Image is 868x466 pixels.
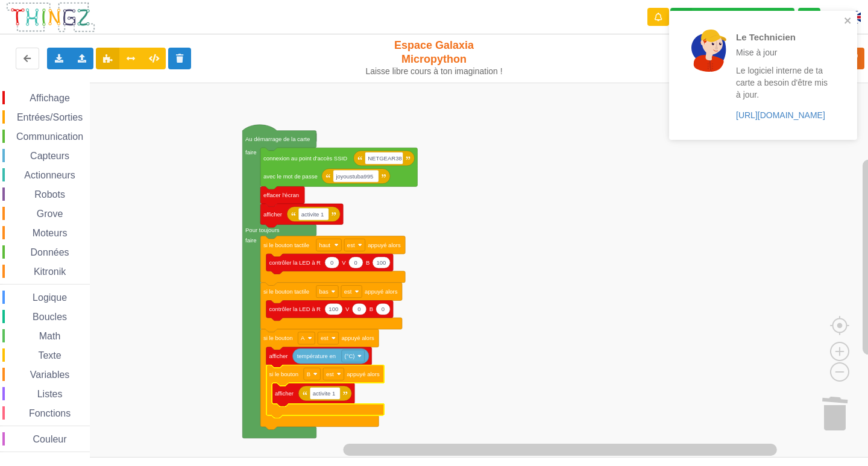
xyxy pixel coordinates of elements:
[32,266,68,277] span: Kitronik
[269,259,321,266] text: contrôler la LED à R
[31,312,69,322] span: Boucles
[360,39,508,77] div: Espace Galaxia Micropython
[335,173,373,180] text: joyoustuba995
[736,65,830,101] p: Le logiciel interne de ta carte a besoin d'être mis à jour.
[14,131,85,142] span: Communication
[263,192,299,198] text: effacer l'écran
[330,259,333,266] text: 0
[342,259,346,266] text: V
[670,8,794,27] div: Ta base fonctionne bien !
[382,306,385,312] text: 0
[354,259,357,266] text: 0
[370,306,373,312] text: B
[245,149,256,156] text: faire
[31,228,69,238] span: Moteurs
[366,259,370,266] text: B
[319,288,329,295] text: bas
[263,173,318,180] text: avec le mot de passe
[329,306,338,312] text: 100
[357,306,360,312] text: 0
[376,259,386,266] text: 100
[28,93,71,103] span: Affichage
[15,112,84,122] span: Entrées/Sorties
[736,110,825,120] a: [URL][DOMAIN_NAME]
[29,247,71,257] span: Données
[360,66,508,77] div: Laisse libre cours à ton imagination !
[28,370,72,380] span: Variables
[263,211,282,218] text: afficher
[341,335,374,341] text: appuyé alors
[27,408,72,418] span: Fonctions
[736,31,830,43] p: Le Technicien
[245,237,256,244] text: faire
[736,46,830,58] p: Mise à jour
[35,209,65,219] span: Grove
[368,242,401,248] text: appuyé alors
[28,151,71,161] span: Capteurs
[263,242,309,248] text: si le bouton tactile
[263,335,293,341] text: si le bouton
[365,288,398,295] text: appuyé alors
[5,1,96,33] img: thingz_logo.png
[22,170,77,180] span: Actionneurs
[31,434,69,444] span: Couleur
[263,288,309,295] text: si le bouton tactile
[263,155,347,162] text: connexion au point d'accès SSID
[269,306,321,312] text: contrôler la LED à R
[313,390,336,397] text: activite 1
[347,242,355,248] text: est
[36,350,63,361] span: Texte
[344,288,352,295] text: est
[275,390,294,397] text: afficher
[37,331,63,341] span: Math
[319,242,330,248] text: haut
[368,155,402,162] text: NETGEAR38
[245,136,310,142] text: Au démarrage de la carte
[321,335,329,341] text: est
[345,306,350,312] text: V
[31,292,69,303] span: Logique
[347,371,380,377] text: appuyé alors
[844,16,852,27] button: close
[326,371,334,377] text: est
[269,371,298,377] text: si le bouton
[36,389,64,399] span: Listes
[301,335,305,341] text: A
[301,211,324,218] text: activite 1
[297,353,336,359] text: température en
[345,353,355,359] text: (°C)
[33,189,67,200] span: Robots
[269,353,288,359] text: afficher
[245,227,280,233] text: Pour toujours
[307,371,310,377] text: B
